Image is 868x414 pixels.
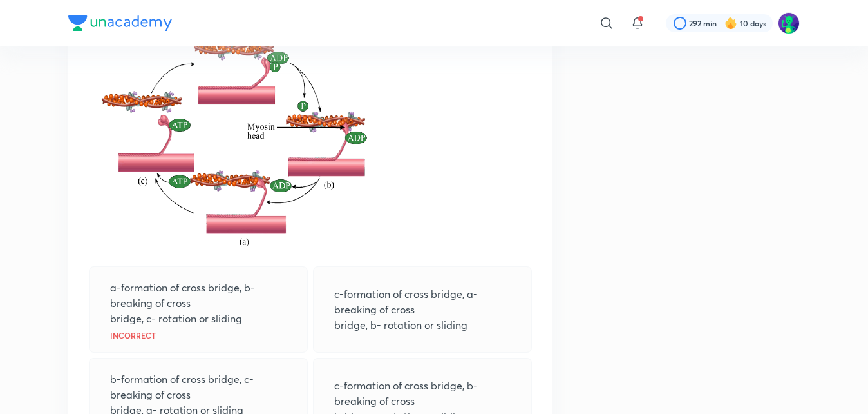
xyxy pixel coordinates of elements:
p: a-formation of cross bridge, b- breaking of cross [110,280,287,311]
p: b-formation of cross bridge, c- breaking of cross [110,371,287,402]
img: Kaushiki Srivastava [778,12,800,34]
img: streak [724,17,737,30]
p: Incorrect [110,331,156,339]
img: Company Logo [68,15,172,31]
p: bridge, b- rotation or sliding [334,317,511,333]
p: bridge, c- rotation or sliding [110,311,287,326]
p: c-formation of cross bridge, b- breaking of cross [334,378,511,409]
p: c-formation of cross bridge, a- breaking of cross [334,286,511,317]
img: 02-11-24-05:07:30-PM [89,35,388,252]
